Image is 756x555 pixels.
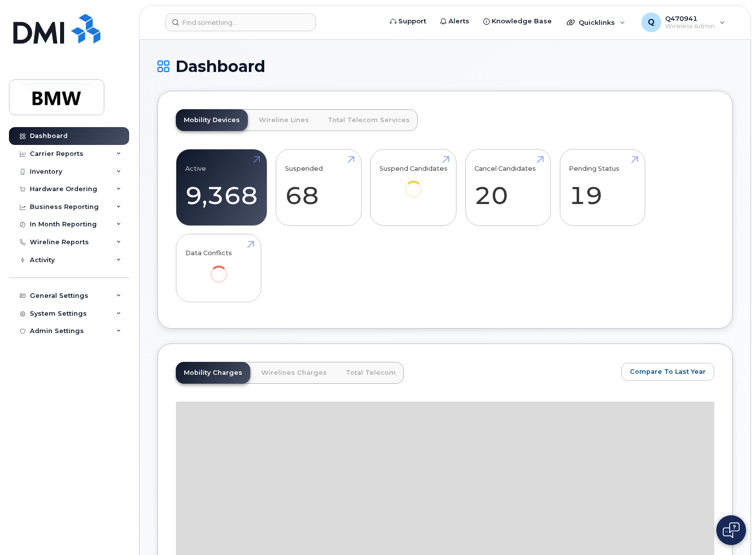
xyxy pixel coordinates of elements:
[157,58,733,75] h1: Dashboard
[569,155,636,220] a: Pending Status 19
[176,362,250,384] a: Mobility Charges
[379,155,448,212] a: Suspend Candidates
[176,109,248,131] a: Mobility Devices
[630,367,706,376] span: Compare To Last Year
[253,362,335,384] a: Wirelines Charges
[185,155,258,220] a: Active 9,368
[621,363,714,381] button: Compare To Last Year
[474,155,541,220] a: Cancel Candidates 20
[320,109,418,131] a: Total Telecom Services
[285,155,352,220] a: Suspended 68
[338,362,404,384] a: Total Telecom
[723,522,740,538] img: Open chat
[251,109,317,131] a: Wireline Lines
[185,239,252,296] a: Data Conflicts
